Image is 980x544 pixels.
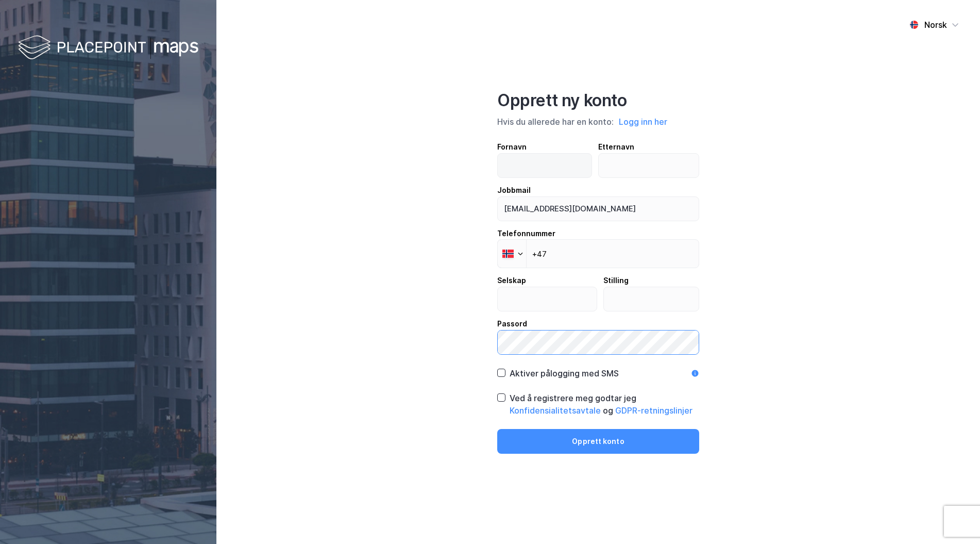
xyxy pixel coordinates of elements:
[510,367,619,380] div: Aktiver pålogging med SMS
[603,274,700,287] div: Stilling
[18,33,198,63] img: logo-white.f07954bde2210d2a523dddb988cd2aa7.svg
[497,90,699,111] div: Opprett ny konto
[497,274,597,287] div: Selskap
[498,240,526,268] div: Norway: + 47
[497,115,699,128] div: Hvis du allerede har en konto:
[497,429,699,454] button: Opprett konto
[497,318,699,330] div: Passord
[497,239,699,268] input: Telefonnummer
[924,19,947,31] div: Norsk
[928,494,980,544] iframe: Chat Widget
[497,227,699,240] div: Telefonnummer
[510,392,699,417] div: Ved å registrere meg godtar jeg og
[497,141,592,153] div: Fornavn
[616,115,670,128] button: Logg inn her
[497,184,699,196] div: Jobbmail
[598,141,700,153] div: Etternavn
